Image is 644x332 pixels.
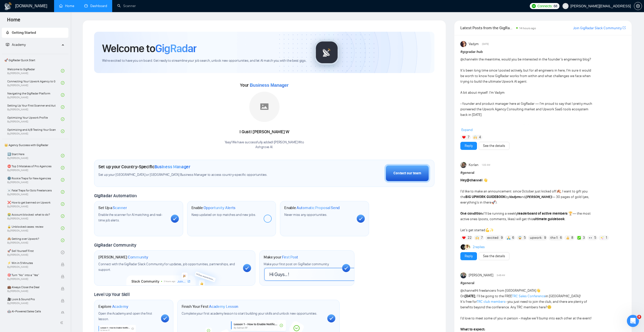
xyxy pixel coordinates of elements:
[7,198,61,210] a: ❌ How to get banned on UpworkBy[PERSON_NAME]
[7,235,61,246] a: 🙈 Getting over Upwork?By[PERSON_NAME]
[589,236,592,240] img: 👀
[393,171,421,176] div: Contact our team
[61,178,64,182] span: check-circle
[102,42,196,55] h1: Welcome to
[481,235,483,240] span: 7
[577,236,581,240] img: ✅
[524,235,526,240] span: 5
[7,297,56,302] span: 🎥 Look & Sound Pro
[483,253,505,259] a: See the details
[61,202,64,206] span: check-circle
[483,178,488,182] span: 👋
[460,162,466,168] img: Korlan
[526,195,552,199] strong: [PERSON_NAME]
[61,214,64,218] span: check-circle
[61,190,64,194] span: check-circle
[477,300,505,304] a: TRC club members
[61,311,64,315] span: lock
[460,252,477,260] button: Reply
[98,205,127,210] h1: Set Up a
[518,236,522,240] img: 😱
[482,163,490,167] span: 1:00 AM
[297,205,340,210] span: Automatic Proposal Send
[594,235,596,240] span: 5
[509,195,520,199] strong: Vadym
[623,26,626,30] span: export
[61,299,64,303] span: lock
[6,43,9,46] span: fund-projection-screen
[460,25,515,31] span: Latest Posts from the GigRadar Community
[462,136,466,139] img: ❤️
[225,145,304,150] p: Ashgrove AI .
[460,57,475,61] span: @channel
[209,304,238,309] span: Academy Lesson
[460,327,485,331] strong: What to expect:
[61,263,64,266] span: lock
[483,143,505,149] a: See the details
[61,129,64,133] span: check-circle
[533,217,565,221] strong: ultimate guidebook
[94,193,137,198] span: GigRadar Automation
[98,213,162,222] span: Enable the scanner for AI matching and real-time job alerts.
[571,235,573,240] span: 8
[491,200,496,205] span: 🚀
[560,235,562,240] span: 6
[127,262,223,285] img: slackcommunity-bg.png
[462,236,466,240] img: ❤️
[606,235,607,240] span: 1
[637,315,641,319] span: 8
[284,213,327,217] span: Never miss any opportunities.
[61,93,64,97] span: check-circle
[573,25,622,31] a: Join GigRadar Slack Community
[264,262,329,266] span: Make your first post on GigRadar community.
[465,143,473,149] a: Reply
[501,235,503,240] span: 9
[61,81,64,85] span: check-circle
[461,244,466,250] img: Sergei Badalian
[507,236,510,240] img: 🙏
[94,242,136,248] span: GigRadar Community
[473,245,485,250] a: 2replies
[532,4,536,8] img: upwork-logo.png
[512,235,514,240] span: 6
[634,4,642,8] a: setting
[623,25,626,30] a: export
[482,42,489,46] span: [DATE]
[460,280,626,286] h1: # general
[2,28,68,38] li: Getting Started
[2,55,68,65] span: 🚀 GigRadar Quick Start
[460,288,475,293] span: @channel
[3,16,24,27] span: Home
[460,41,466,47] img: Vadym
[61,239,64,242] span: check-circle
[98,311,152,321] span: Open the Academy and open the first lesson.
[465,294,475,298] strong: [DATE]
[479,142,509,150] button: See the details
[7,290,56,293] span: By [PERSON_NAME]
[7,309,56,314] span: 🤖 AI-Powered Sales Calls
[460,49,626,55] h1: # gigradar-hub
[460,178,482,182] strong: Hey
[6,31,9,34] span: rocket
[7,114,61,125] a: Optimizing Your Upwork ProfileBy[PERSON_NAME]
[468,235,472,240] span: 22
[7,77,61,88] a: Connecting Your Upwork Agency to GigRadarBy[PERSON_NAME]
[284,205,340,210] h1: Enable
[59,4,74,8] a: homeHome
[475,236,479,240] img: 🙌
[98,173,298,177] span: Set up your [GEOGRAPHIC_DATA] or [GEOGRAPHIC_DATA] Business Manager to access country-specific op...
[61,287,64,290] span: lock
[249,92,279,122] img: placeholder.png
[564,4,567,8] span: user
[117,4,136,8] a: searchScanner
[155,42,196,55] span: GigRadar
[154,164,190,170] span: Business Manager
[485,228,490,232] span: 💪
[7,265,56,269] span: By [PERSON_NAME]
[544,235,546,240] span: 9
[634,4,642,8] span: setting
[182,304,238,309] h1: Finish Your First
[460,178,592,233] div: I’d like to make an announcement: since October just kicked off , I want to gift you the by and —...
[465,195,505,199] strong: BIG UPWORK GUIDEBOOK
[7,278,56,281] span: By [PERSON_NAME]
